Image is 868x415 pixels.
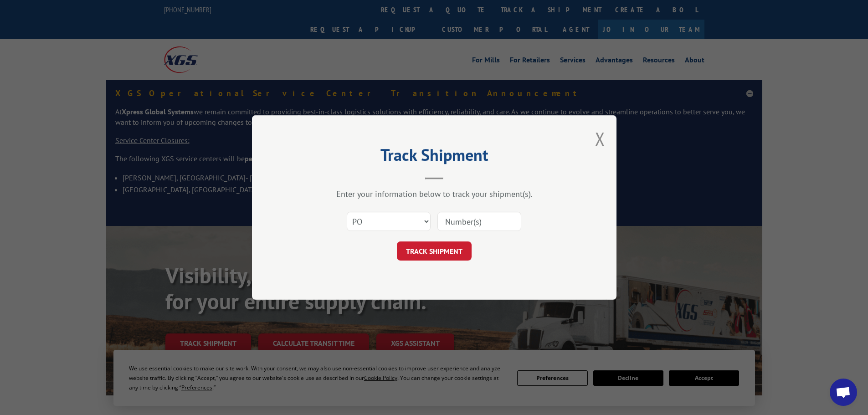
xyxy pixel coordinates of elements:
div: Enter your information below to track your shipment(s). [298,189,571,199]
button: Close modal [595,127,605,151]
a: Open chat [830,379,857,406]
button: TRACK SHIPMENT [397,241,472,261]
input: Number(s) [437,212,521,231]
h2: Track Shipment [298,149,571,166]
